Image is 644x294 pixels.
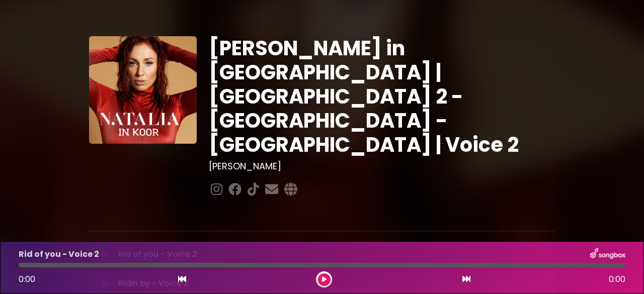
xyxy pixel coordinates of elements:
[609,273,625,285] span: 0:00
[89,36,197,144] img: YTVS25JmS9CLUqXqkEhs
[209,36,555,157] h1: [PERSON_NAME] in [GEOGRAPHIC_DATA] | [GEOGRAPHIC_DATA] 2 - [GEOGRAPHIC_DATA] - [GEOGRAPHIC_DATA] ...
[590,248,625,261] img: songbox-logo-white.png
[209,161,555,172] h3: [PERSON_NAME]
[19,273,35,285] span: 0:00
[19,248,99,260] p: Rid of you - Voice 2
